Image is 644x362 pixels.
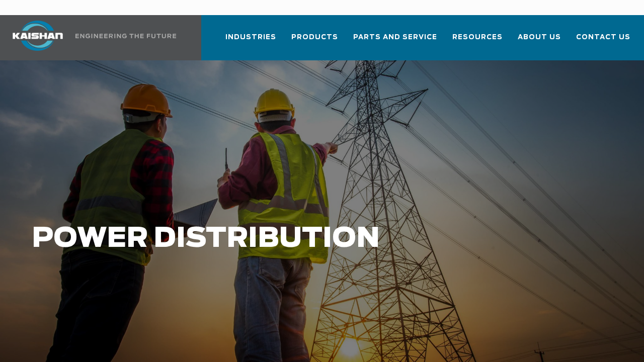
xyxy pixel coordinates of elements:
[576,32,630,43] span: Contact Us
[518,24,561,58] a: About Us
[75,34,176,38] img: Engineering the future
[353,24,437,58] a: Parts and Service
[291,32,338,43] span: Products
[518,32,561,43] span: About Us
[291,24,338,58] a: Products
[353,32,437,43] span: Parts and Service
[452,32,503,43] span: Resources
[576,24,630,58] a: Contact Us
[225,24,276,58] a: Industries
[452,24,503,58] a: Resources
[225,32,276,43] span: Industries
[32,223,513,254] h1: Power Distribution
